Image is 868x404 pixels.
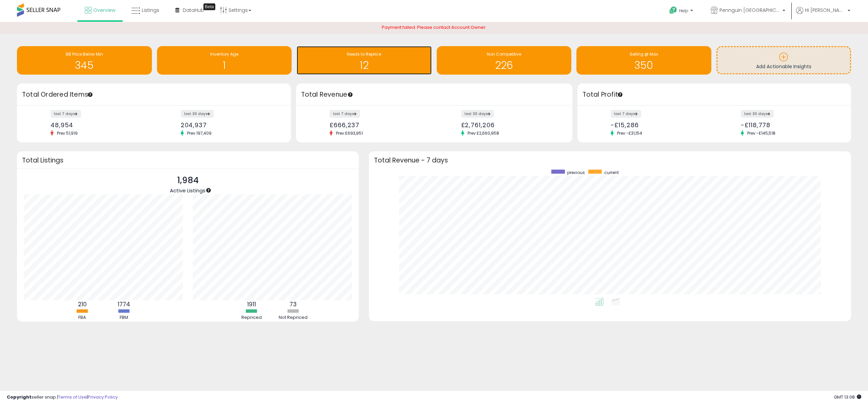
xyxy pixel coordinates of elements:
label: last 30 days [741,110,774,118]
div: Tooltip anchor [87,92,93,98]
a: Selling @ Max 350 [576,46,711,75]
div: -£15,286 [611,121,709,129]
span: Help [679,8,688,14]
label: last 7 days [51,110,81,118]
h1: 350 [580,60,708,71]
h3: Total Revenue [301,90,567,99]
div: £2,761,206 [461,121,560,129]
span: Prev: £693,951 [333,130,366,136]
div: Tooltip anchor [617,92,623,98]
h3: Total Profit [583,90,846,99]
span: Pennguin [GEOGRAPHIC_DATA] [719,7,781,14]
span: Prev: 197,409 [184,130,215,136]
span: Prev: -£145,518 [744,130,779,136]
span: Non Competitive [487,51,521,57]
h1: 1 [160,60,289,71]
b: 210 [78,300,87,308]
h3: Total Listings [22,158,354,163]
h3: Total Ordered Items [22,90,286,99]
a: Inventory Age 1 [157,46,292,75]
span: current [604,170,619,175]
span: Inventory Age [210,51,238,57]
span: BB Price Below Min [66,51,103,57]
h1: 226 [440,60,568,71]
span: Payment failed: Please contact Account Owner. [382,24,487,31]
span: Prev: £2,660,958 [464,130,502,136]
h1: 345 [20,60,149,71]
span: DataHub [183,7,204,14]
div: Tooltip anchor [205,187,212,193]
div: Tooltip anchor [347,92,353,98]
div: Repriced [231,314,272,321]
div: £666,237 [330,121,429,129]
label: last 30 days [181,110,214,118]
div: 48,954 [51,121,149,129]
span: Hi [PERSON_NAME] [805,7,846,14]
div: Tooltip anchor [203,3,215,10]
span: Listings [142,7,159,14]
div: FBA [62,314,103,321]
b: 73 [290,300,297,308]
label: last 7 days [330,110,360,118]
a: Needs to Reprice 12 [297,46,432,75]
span: Active Listings [170,187,205,194]
b: 1911 [247,300,256,308]
a: BB Price Below Min 345 [17,46,152,75]
span: previous [567,170,585,175]
a: Add Actionable Insights [717,47,850,73]
div: Not Repriced [273,314,314,321]
a: Help [664,1,700,22]
label: last 7 days [611,110,641,118]
div: -£118,778 [741,121,839,129]
span: Selling @ Max [630,51,658,57]
b: 1774 [118,300,130,308]
span: Prev: -£31,154 [614,130,646,136]
a: Non Competitive 226 [437,46,572,75]
label: last 30 days [461,110,494,118]
p: 1,984 [170,174,205,187]
span: Prev: 51,919 [54,130,81,136]
a: Hi [PERSON_NAME] [796,7,850,22]
div: FBM [104,314,144,321]
span: Needs to Reprice [347,51,381,57]
span: Overview [93,7,115,14]
h1: 12 [300,60,428,71]
i: Get Help [669,6,677,15]
div: 204,937 [181,121,279,129]
span: Add Actionable Insights [756,63,811,70]
h3: Total Revenue - 7 days [374,158,846,163]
